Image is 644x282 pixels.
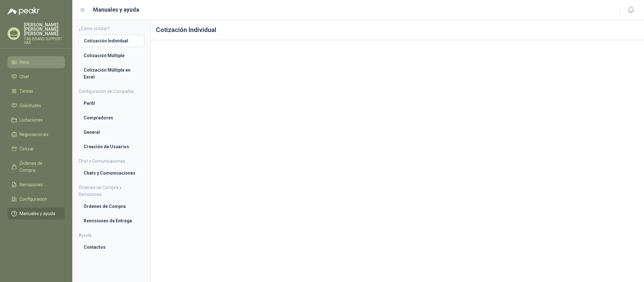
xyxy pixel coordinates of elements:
span: Configuración [19,196,47,203]
a: Chat [8,71,65,83]
a: Tareas [8,85,65,97]
a: Órdenes de Compra [79,200,144,212]
span: Negociaciones [19,131,48,138]
span: Chat [19,73,29,80]
p: TAG BRAND SUPPORT SAS [24,37,65,45]
li: Cotización Individual [84,37,139,44]
li: Creación de Usuarios [84,143,139,150]
a: Compradores [79,112,144,124]
a: Remisiones de Entrega [79,215,144,227]
a: Cotización Múltiple [79,50,144,62]
a: Remisiones [8,179,65,191]
h4: Órdenes de Compra y Remisiones [79,184,144,198]
a: Chats y Comunicaciones [79,167,144,179]
span: Tareas [19,88,33,95]
li: Cotización Múltiple [84,52,139,59]
h1: Cotización Individual [151,20,644,40]
p: [PERSON_NAME] [PERSON_NAME] [PERSON_NAME] [24,23,65,36]
h4: Ayuda [79,232,144,239]
a: Cotizar [8,143,65,155]
li: Remisiones de Entrega [84,217,139,224]
a: Contactos [79,241,144,253]
li: General [84,129,139,136]
a: Manuales y ayuda [8,208,65,220]
li: Chats y Comunicaciones [84,170,139,176]
h4: ¿Cómo cotizar? [79,25,144,32]
span: Cotizar [19,145,34,152]
a: Cotización Individual [79,35,144,47]
h4: Chat y Comunicaciones [79,158,144,165]
a: Licitaciones [8,114,65,126]
span: Remisiones [19,181,43,188]
a: General [79,126,144,138]
a: Órdenes de Compra [8,157,65,176]
a: Negociaciones [8,128,65,140]
li: Compradores [84,114,139,121]
li: Órdenes de Compra [84,203,139,210]
a: Solicitudes [8,100,65,111]
li: Cotización Múltiple en Excel [84,67,139,80]
span: Licitaciones [19,117,43,123]
span: Manuales y ayuda [19,210,55,217]
h4: Configuración de Compañía [79,88,144,95]
img: Logo peakr [8,8,40,15]
a: Cotización Múltiple en Excel [79,64,144,83]
a: Inicio [8,56,65,68]
li: Contactos [84,244,139,251]
span: Inicio [19,59,30,66]
h1: Manuales y ayuda [93,5,139,14]
a: Perfil [79,97,144,109]
a: Configuración [8,193,65,205]
li: Perfil [84,100,139,107]
span: Solicitudes [19,102,41,109]
a: Creación de Usuarios [79,141,144,153]
span: Órdenes de Compra [19,160,59,174]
